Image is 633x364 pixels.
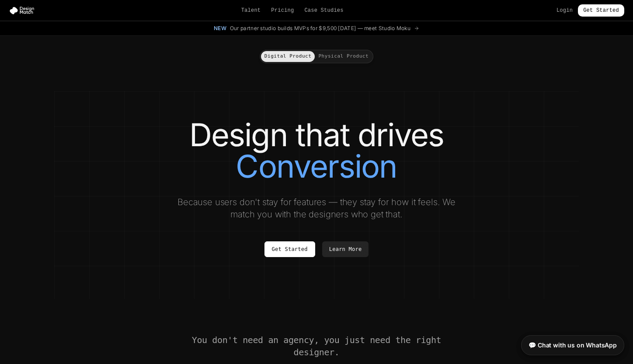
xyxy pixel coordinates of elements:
h1: Design that drives [72,119,561,182]
a: 💬 Chat with us on WhatsApp [521,335,624,355]
a: Talent [241,7,261,14]
span: New [214,25,226,32]
h2: You don't need an agency, you just need the right designer. [191,334,442,358]
p: Because users don't stay for features — they stay for how it feels. We match you with the designe... [170,196,463,220]
button: Digital Product [261,51,315,62]
img: Design Match [9,6,38,15]
a: Pricing [271,7,294,14]
button: Physical Product [315,51,372,62]
a: Learn More [322,241,369,257]
a: Case Studies [304,7,343,14]
a: Login [556,7,573,14]
a: Get Started [578,4,624,17]
a: Get Started [264,241,315,257]
span: Conversion [236,151,397,182]
span: Our partner studio builds MVPs for $9,500 [DATE] — meet Studio Moku [230,25,410,32]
